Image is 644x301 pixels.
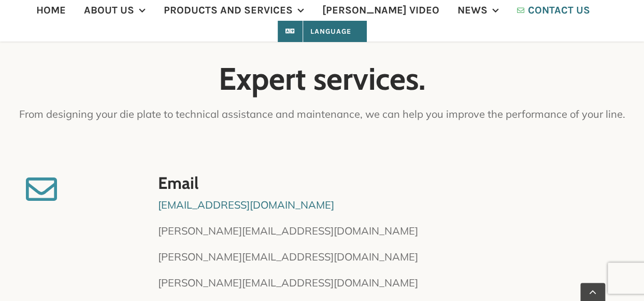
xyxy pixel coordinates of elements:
[457,5,488,16] span: NEWS
[158,223,618,239] p: [PERSON_NAME][EMAIL_ADDRESS][DOMAIN_NAME]
[528,5,590,16] span: CONTACT US
[293,27,351,36] span: Language
[322,5,439,16] span: [PERSON_NAME] VIDEO
[16,62,628,96] h2: Expert services.
[158,198,334,211] a: [EMAIL_ADDRESS][DOMAIN_NAME]
[158,174,618,192] h3: Email
[84,5,134,16] span: ABOUT US
[16,106,628,122] p: From designing your die plate to technical assistance and maintenance, we can help you improve th...
[158,275,618,291] p: [PERSON_NAME][EMAIL_ADDRESS][DOMAIN_NAME]
[36,5,66,16] span: HOME
[158,249,618,265] p: [PERSON_NAME][EMAIL_ADDRESS][DOMAIN_NAME]
[164,5,293,16] span: PRODUCTS AND SERVICES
